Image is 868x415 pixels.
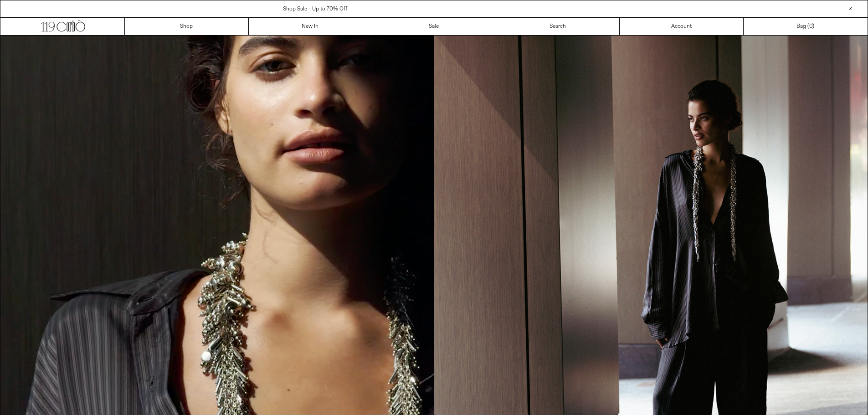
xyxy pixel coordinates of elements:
[744,18,868,35] a: Bag ()
[372,18,496,35] a: Sale
[283,5,347,13] a: Shop Sale - Up to 70% Off
[620,18,744,35] a: Account
[809,23,812,30] span: 0
[125,18,249,35] a: Shop
[809,22,814,31] span: )
[249,18,373,35] a: New In
[496,18,620,35] a: Search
